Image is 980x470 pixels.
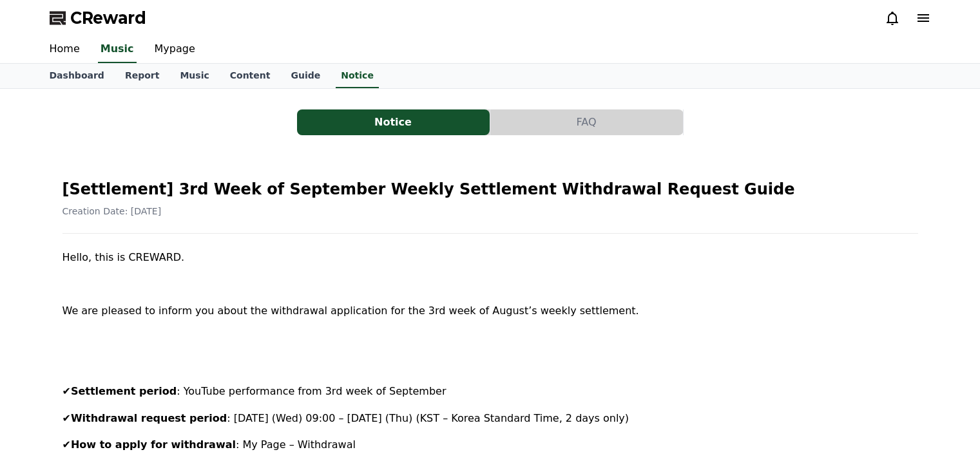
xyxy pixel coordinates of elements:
[169,64,219,88] a: Music
[62,412,71,424] span: ✔
[39,36,90,63] a: Home
[70,8,146,28] span: CReward
[177,385,446,397] span: : YouTube performance from 3rd week of September
[490,109,684,135] a: FAQ
[71,385,177,397] strong: Settlement period
[236,438,356,451] span: : My Page – Withdrawal
[220,64,281,88] a: Content
[297,109,490,135] a: Notice
[336,64,379,88] a: Notice
[62,385,71,397] span: ✔
[62,305,639,317] span: We are pleased to inform you about the withdrawal application for the 3rd week of August’s weekly...
[62,438,71,451] span: ✔
[71,438,236,451] strong: How to apply for withdrawal
[227,412,629,424] span: : [DATE] (Wed) 09:00 – [DATE] (Thu) (KST – Korea Standard Time, 2 days only)
[280,64,331,88] a: Guide
[144,36,206,63] a: Mypage
[62,179,918,200] h2: [Settlement] 3rd Week of September Weekly Settlement Withdrawal Request Guide
[297,109,490,135] button: Notice
[62,206,162,216] span: Creation Date: [DATE]
[62,251,185,263] span: Hello, this is CREWARD.
[71,412,227,424] strong: Withdrawal request period
[490,109,683,135] button: FAQ
[39,64,115,88] a: Dashboard
[98,36,137,63] a: Music
[50,8,146,28] a: CReward
[115,64,170,88] a: Report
